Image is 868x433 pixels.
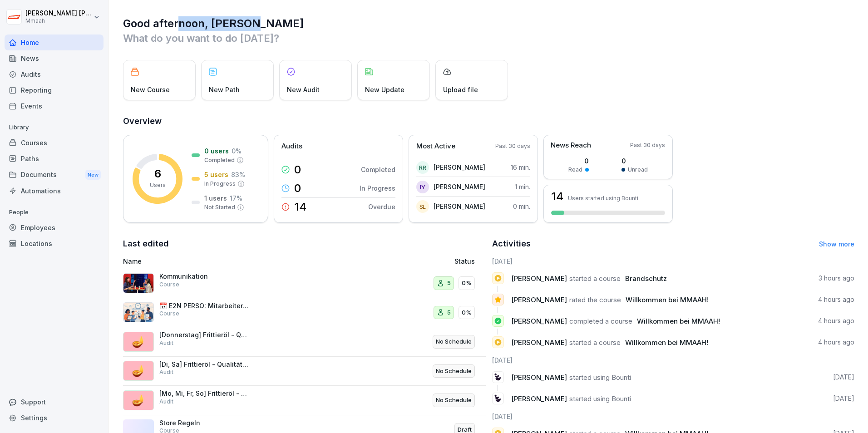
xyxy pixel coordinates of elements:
p: Course [159,280,179,289]
p: 1 users [204,193,227,203]
span: Willkommen bei MMAAH! [626,295,709,304]
div: Home [5,34,104,50]
p: [DATE] [833,394,854,403]
p: 16 min. [511,162,530,172]
p: Unread [628,166,648,174]
span: Willkommen bei MMAAH! [625,338,708,347]
p: 17 % [230,193,242,203]
p: 🪔 [132,392,145,408]
div: New [85,170,101,180]
p: Audits [281,141,302,152]
a: Automations [5,183,104,199]
p: Users started using Bounti [568,195,638,202]
p: 5 users [204,170,228,179]
p: New Update [365,85,404,94]
a: 📅 E2N PERSO: Mitarbeiter- und SchichtmanagementCourse50% [123,298,486,328]
p: 4 hours ago [818,295,854,304]
a: News [5,50,104,66]
p: Completed [361,165,395,174]
a: Reporting [5,82,104,98]
p: Past 30 days [630,141,665,149]
span: rated the course [569,295,621,304]
span: [PERSON_NAME] [511,274,567,283]
p: [PERSON_NAME] [PERSON_NAME] [25,10,92,17]
p: No Schedule [436,396,472,405]
span: [PERSON_NAME] [511,373,567,382]
span: [PERSON_NAME] [511,317,567,325]
div: RR [416,161,429,174]
p: 0% [462,308,472,317]
a: Locations [5,236,104,251]
p: Library [5,120,104,135]
p: In Progress [360,183,395,193]
a: Show more [819,240,854,248]
p: Audit [159,398,173,406]
p: [Donnerstag] Frittieröl - Qualitätskontrolle [159,331,250,339]
p: New Path [209,85,240,94]
p: [PERSON_NAME] [434,162,485,172]
p: 🪔 [132,334,145,350]
p: 0 users [204,146,229,156]
a: 🪔[Di, Sa] Frittieröl - QualitätskontrolleAuditNo Schedule [123,357,486,386]
p: What do you want to do [DATE]? [123,31,854,45]
div: SL [416,200,429,213]
a: DocumentsNew [5,167,104,183]
p: Read [568,166,582,174]
a: Paths [5,151,104,167]
span: [PERSON_NAME] [511,338,567,347]
p: 🪔 [132,363,145,379]
p: Users [150,181,166,189]
p: Overdue [368,202,395,212]
p: No Schedule [436,337,472,346]
p: Kommunikation [159,272,250,280]
p: Most Active [416,141,455,152]
h2: Activities [492,237,531,250]
h6: [DATE] [492,355,855,365]
p: [PERSON_NAME] [434,182,485,192]
p: New Course [131,85,170,94]
p: Course [159,310,179,318]
p: 5 [447,308,451,317]
p: In Progress [204,180,236,188]
img: tuksy0m7dkfzt7fbvnptwcmt.png [123,273,154,293]
p: 📅 E2N PERSO: Mitarbeiter- und Schichtmanagement [159,302,250,310]
h2: Overview [123,115,854,128]
p: [PERSON_NAME] [434,202,485,211]
p: Not Started [204,203,235,212]
span: Brandschutz [625,274,667,283]
p: [DATE] [833,373,854,382]
a: 🪔[Mo, Mi, Fr, So] Frittieröl - QualitätskontrolleAuditNo Schedule [123,386,486,415]
span: [PERSON_NAME] [511,295,567,304]
p: 83 % [231,170,245,179]
p: 5 [447,279,451,288]
a: 🪔[Donnerstag] Frittieröl - QualitätskontrolleAuditNo Schedule [123,327,486,357]
p: News Reach [551,140,591,151]
a: Courses [5,135,104,151]
a: Employees [5,220,104,236]
p: People [5,205,104,220]
span: [PERSON_NAME] [511,394,567,403]
p: [Mo, Mi, Fr, So] Frittieröl - Qualitätskontrolle [159,389,250,398]
p: 4 hours ago [818,338,854,347]
p: New Audit [287,85,320,94]
p: Audit [159,368,173,376]
h2: Last edited [123,237,486,250]
p: Audit [159,339,173,347]
a: KommunikationCourse50% [123,269,486,298]
p: Name [123,256,350,266]
p: 0 % [232,146,242,156]
span: completed a course [569,317,632,325]
h1: Good afternoon, [PERSON_NAME] [123,16,854,31]
p: Upload file [443,85,478,94]
a: Audits [5,66,104,82]
p: 0 [568,156,589,166]
p: 14 [294,202,306,212]
span: started using Bounti [569,373,631,382]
